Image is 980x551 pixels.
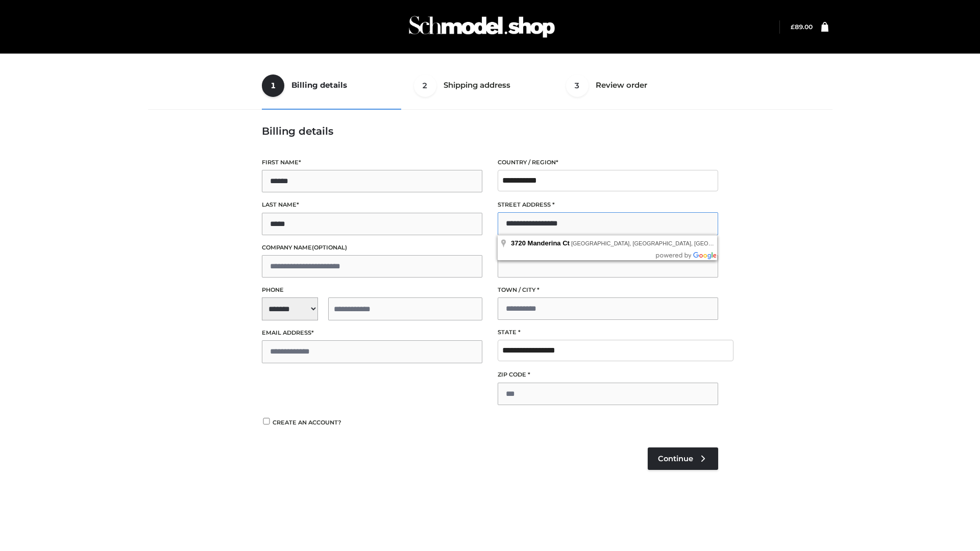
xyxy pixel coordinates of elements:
span: (optional) [312,244,347,251]
a: £89.00 [791,23,813,31]
label: Street address [498,200,718,210]
img: Schmodel Admin 964 [405,7,558,47]
a: Continue [648,447,718,470]
span: Continue [658,454,693,463]
span: 3720 [511,239,526,247]
h3: Billing details [262,125,718,137]
input: Create an account? [262,418,271,424]
label: Country / Region [498,158,718,167]
label: Last name [262,200,482,210]
label: State [498,328,718,337]
label: Company name [262,243,482,253]
span: £ [791,23,795,31]
label: Town / City [498,285,718,295]
label: First name [262,158,482,167]
span: Manderina Ct [528,239,570,247]
label: Phone [262,285,482,295]
span: Create an account? [273,419,341,426]
bdi: 89.00 [791,23,813,31]
label: Email address [262,328,482,338]
span: [GEOGRAPHIC_DATA], [GEOGRAPHIC_DATA], [GEOGRAPHIC_DATA] [571,240,753,246]
label: ZIP Code [498,370,718,380]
